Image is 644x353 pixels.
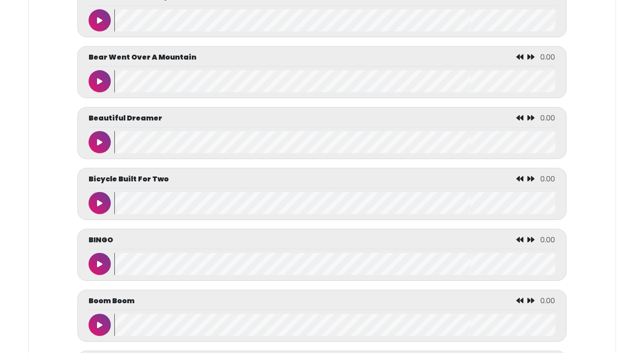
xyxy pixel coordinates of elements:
span: 0.00 [541,174,555,184]
p: BINGO [89,235,113,245]
span: 0.00 [541,52,555,62]
span: 0.00 [541,113,555,123]
span: 0.00 [541,235,555,245]
span: 0.00 [541,296,555,306]
p: Boom Boom [89,296,134,306]
p: Bicycle Built For Two [89,174,169,185]
p: Bear Went Over A Mountain [89,52,196,63]
p: Beautiful Dreamer [89,113,162,124]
